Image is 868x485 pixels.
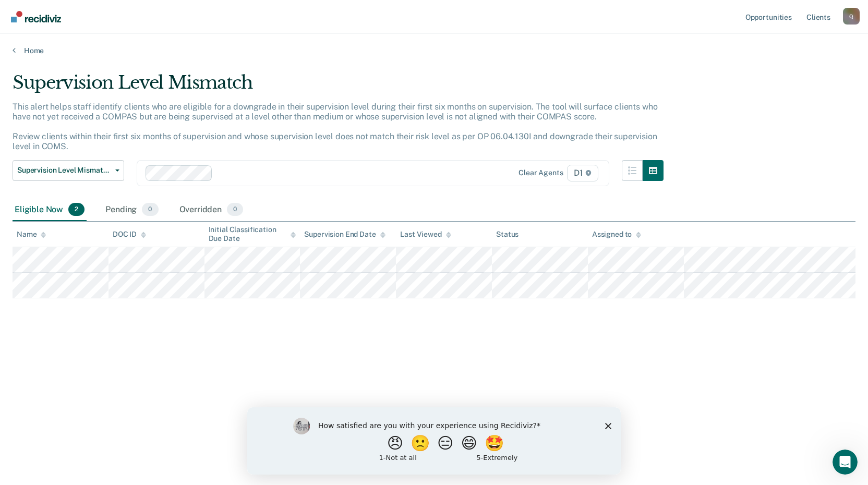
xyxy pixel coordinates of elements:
[209,225,296,243] div: Initial Classification Due Date
[843,8,860,25] div: Q
[17,166,111,175] span: Supervision Level Mismatch
[142,203,158,216] span: 0
[13,46,855,55] a: Home
[247,407,621,475] iframe: Survey by Kim from Recidiviz
[177,199,246,222] div: Overridden0
[227,203,243,216] span: 0
[833,450,858,475] iframe: Intercom live chat
[103,199,160,222] div: Pending0
[13,72,664,102] div: Supervision Level Mismatch
[13,199,87,222] div: Eligible Now2
[519,168,563,177] div: Clear agents
[11,11,61,22] img: Recidiviz
[567,165,598,181] span: D1
[843,8,860,25] button: Profile dropdown button
[113,230,146,239] div: DOC ID
[68,203,85,216] span: 2
[13,160,124,181] button: Supervision Level Mismatch
[496,230,519,239] div: Status
[17,230,46,239] div: Name
[400,230,451,239] div: Last Viewed
[13,102,657,152] p: This alert helps staff identify clients who are eligible for a downgrade in their supervision lev...
[592,230,641,239] div: Assigned to
[304,230,385,239] div: Supervision End Date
